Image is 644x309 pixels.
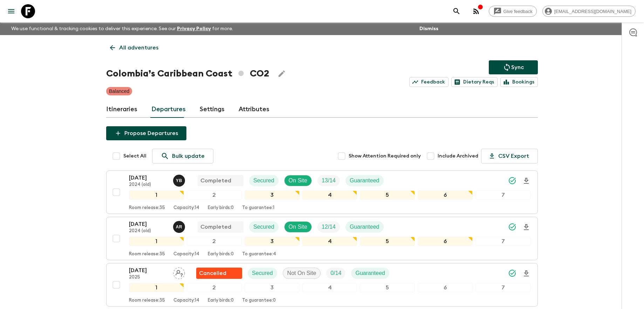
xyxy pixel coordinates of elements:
a: Itineraries [106,101,137,118]
div: 3 [245,283,300,292]
p: To guarantee: 0 [242,298,276,303]
div: 6 [418,283,473,292]
a: Give feedback [489,6,537,17]
div: 3 [245,237,300,246]
button: CSV Export [481,149,538,163]
p: Secured [252,269,273,277]
p: 12 / 14 [322,223,336,231]
p: Balanced [109,88,129,95]
span: Yohan Bayona [173,177,186,182]
h1: Colombia’s Caribbean Coast CO2 [106,67,269,81]
a: Attributes [239,101,269,118]
button: Propose Departures [106,126,186,140]
p: Early birds: 0 [208,205,234,211]
div: On Site [284,221,312,233]
a: Bookings [500,77,538,87]
p: To guarantee: 1 [242,205,274,211]
p: 2025 [129,275,167,280]
div: 2 [187,190,242,200]
p: Early birds: 0 [208,251,234,257]
a: All adventures [106,41,162,55]
p: Room release: 35 [129,205,165,211]
div: Secured [249,221,279,233]
p: All adventures [119,43,158,52]
div: 5 [360,237,415,246]
div: 1 [129,190,184,200]
svg: Synced Successfully [508,269,516,277]
button: menu [4,4,18,18]
div: 1 [129,237,184,246]
div: Secured [248,268,277,279]
p: 2024 (old) [129,228,167,234]
span: Include Archived [438,153,478,160]
p: On Site [289,176,307,185]
p: Secured [253,176,274,185]
button: [DATE]2025Assign pack leaderFlash Pack cancellationSecuredNot On SiteTrip FillGuaranteed1234567Ro... [106,263,538,307]
p: 0 / 14 [330,269,341,277]
a: Settings [200,101,225,118]
div: On Site [284,175,312,186]
div: Not On Site [283,268,321,279]
p: Not On Site [287,269,316,277]
p: [DATE] [129,266,167,275]
div: 2 [187,283,242,292]
button: [DATE]2024 (old)Andres RodriguezCompletedSecuredOn SiteTrip FillGuaranteed1234567Room release:35C... [106,217,538,260]
p: Sync [511,63,524,72]
div: 5 [360,190,415,200]
div: 5 [360,283,415,292]
a: Bulk update [152,149,213,163]
div: Trip Fill [317,175,340,186]
svg: Synced Successfully [508,223,516,231]
a: Privacy Policy [177,26,211,31]
div: Flash Pack cancellation [196,268,242,279]
p: 2024 (old) [129,182,167,188]
a: Departures [151,101,186,118]
p: Room release: 35 [129,251,165,257]
div: 4 [302,237,357,246]
span: Andres Rodriguez [173,223,186,229]
div: 4 [302,283,357,292]
span: Give feedback [500,9,536,14]
div: 7 [475,283,530,292]
p: 13 / 14 [322,176,336,185]
p: Secured [253,223,274,231]
p: Guaranteed [350,223,379,231]
p: Capacity: 14 [173,205,199,211]
p: Guaranteed [350,176,379,185]
span: Assign pack leader [173,269,185,275]
p: We use functional & tracking cookies to deliver this experience. See our for more. [8,22,236,35]
a: Feedback [409,77,448,87]
div: Trip Fill [326,268,345,279]
button: search adventures [450,4,464,18]
p: Bulk update [172,152,205,160]
button: Dismiss [418,24,440,34]
button: Sync adventure departures to the booking engine [489,60,538,74]
div: [EMAIL_ADDRESS][DOMAIN_NAME] [542,6,636,17]
p: Cancelled [199,269,226,277]
svg: Download Onboarding [522,177,530,185]
p: Guaranteed [355,269,385,277]
button: Edit Adventure Title [275,67,289,81]
div: 4 [302,190,357,200]
div: 7 [475,237,530,246]
svg: Download Onboarding [522,223,530,231]
p: Room release: 35 [129,298,165,303]
span: Select All [123,153,146,160]
p: To guarantee: 4 [242,251,276,257]
div: 6 [418,190,473,200]
span: Show Attention Required only [349,153,421,160]
svg: Download Onboarding [522,269,530,278]
span: [EMAIL_ADDRESS][DOMAIN_NAME] [550,9,635,14]
div: 1 [129,283,184,292]
p: [DATE] [129,174,167,182]
div: Trip Fill [317,221,340,233]
div: 7 [475,190,530,200]
p: Completed [200,176,231,185]
svg: Synced Successfully [508,176,516,185]
p: Capacity: 14 [173,251,199,257]
div: 6 [418,237,473,246]
p: Capacity: 14 [173,298,199,303]
p: On Site [289,223,307,231]
div: 3 [245,190,300,200]
p: Early birds: 0 [208,298,234,303]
